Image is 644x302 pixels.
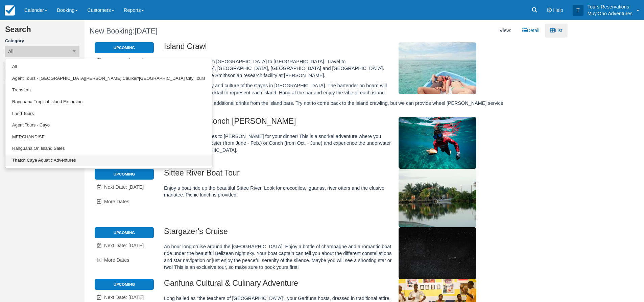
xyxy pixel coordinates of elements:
img: M305-1 [399,42,476,94]
a: Detail [517,24,545,38]
h2: Island Crawl [164,42,508,55]
p: Muy'Ono Adventures [588,10,633,17]
a: Land Tours [5,108,212,120]
li: Upcoming [95,279,154,290]
a: Next Date: [DATE] [95,54,154,68]
p: Learn about the history and culture of the Cayes in [GEOGRAPHIC_DATA]. The bartender on board wil... [164,82,508,96]
a: List [545,24,567,38]
h1: New Booking: [90,27,321,35]
span: [DATE] [135,27,158,35]
img: M308-1 [399,227,476,279]
span: More Dates [104,257,129,263]
a: MERCHANDISE [5,131,212,143]
label: Category [5,38,79,44]
span: More Dates [104,199,129,204]
p: Take a floating bar from [GEOGRAPHIC_DATA] to [GEOGRAPHIC_DATA]. Travel to [GEOGRAPHIC_DATA], [GE... [164,58,508,79]
img: M306-1 [399,117,476,169]
h2: Lobster and Conch [PERSON_NAME] [164,117,508,130]
img: M307-1 [399,169,476,227]
a: Agent Tours - Cayo [5,119,212,131]
p: Bring cash if you’d like additional drinks from the island bars. Try not to come back to the isla... [164,100,508,114]
p: An hour long cruise around the [GEOGRAPHIC_DATA]. Enjoy a bottle of champagne and a romantic boat... [164,243,508,271]
h2: Search [5,25,79,38]
span: Next Date: [DATE] [104,295,144,300]
img: checkfront-main-nav-mini-logo.png [5,5,15,16]
button: All [5,46,79,57]
a: Ranguana On Island Sales [5,143,212,155]
p: Tours Reservations [588,3,633,10]
a: Agent Tours - [GEOGRAPHIC_DATA][PERSON_NAME] Caulker/[GEOGRAPHIC_DATA] City Tours [5,73,212,85]
a: Ranguana Tropical Island Excursion [5,96,212,108]
a: Next Date: [DATE] [95,180,154,194]
li: Upcoming [95,227,154,238]
a: Next Date: [DATE] [95,239,154,253]
span: Next Date: [DATE] [104,58,144,63]
p: Enjoy a boat ride up the beautiful Sittee River. Look for crocodiles, iguanas, river otters and t... [164,185,508,199]
h2: Stargazer's Cruise [164,227,508,240]
li: Upcoming [95,42,154,53]
div: T [573,5,583,16]
li: Upcoming [95,169,154,180]
a: All [5,61,212,73]
a: Thatch Caye Aquatic Adventures [5,155,212,166]
span: All [8,48,14,55]
span: Help [553,7,563,13]
span: Next Date: [DATE] [104,184,144,190]
a: Transfers [5,84,212,96]
h2: Sittee River Boat Tour [164,169,508,181]
span: Next Date: [DATE] [104,243,144,248]
i: Help [547,8,552,13]
p: Travel around the Cayes to [PERSON_NAME] for your dinner! This is a snorkel adventure where you [... [164,133,508,154]
li: View: [495,24,517,38]
h2: Garifuna Cultural & Culinary Adventure [164,279,508,292]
